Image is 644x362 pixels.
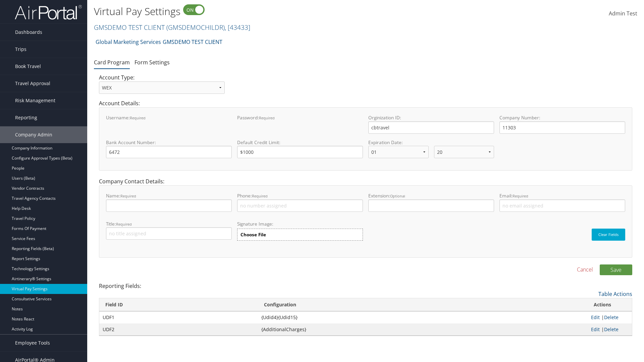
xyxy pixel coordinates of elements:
[237,114,363,133] label: Password:
[259,115,275,120] small: required
[94,73,230,99] div: Account Type:
[499,192,625,212] label: Email:
[106,192,232,212] label: Name:
[591,314,600,320] a: Edit
[163,35,222,49] a: GMSDEMO TEST CLIENT
[99,323,258,336] td: UDF2
[588,311,632,323] td: |
[94,59,130,66] a: Card Program
[94,23,250,32] a: GMSDEMO TEST CLIENT
[237,229,363,241] label: Choose File
[499,114,625,133] label: Company Number:
[237,139,363,158] label: Default Credit Limit:
[15,335,50,351] span: Employee Tools
[368,146,429,158] select: Expiration Date:
[120,193,136,198] small: Required
[368,121,494,134] input: Orginization ID:
[15,58,41,75] span: Book Travel
[368,139,494,164] label: Expiration Date:
[106,114,232,133] label: Username:
[368,192,494,212] label: Extension:
[258,298,588,311] th: Configuration: activate to sort column ascending
[94,177,637,264] div: Company Contact Details:
[15,75,50,92] span: Travel Approval
[588,323,632,336] td: |
[604,326,619,333] a: Delete
[577,265,593,274] a: Cancel
[368,114,494,133] label: Orginization ID:
[96,35,161,49] a: Global Marketing Services
[99,311,258,323] td: UDF1
[598,290,632,298] a: Table Actions
[591,326,600,333] a: Edit
[499,121,625,134] input: Company Number:
[94,99,637,177] div: Account Details:
[225,23,250,32] span: , [ 43433 ]
[237,199,363,212] input: Phone:Required
[390,193,405,198] small: Optional
[94,282,637,336] div: Reporting Fields:
[513,193,528,198] small: Required
[609,3,637,24] a: Admin Test
[106,199,232,212] input: Name:Required
[15,126,52,143] span: Company Admin
[99,298,258,311] th: Field ID: activate to sort column descending
[94,4,456,18] h1: Virtual Pay Settings
[15,92,55,109] span: Risk Management
[237,221,363,229] label: Signature Image:
[258,323,588,336] td: {AdditionalCharges}
[252,193,268,198] small: Required
[135,59,170,66] a: Form Settings
[15,109,37,126] span: Reporting
[368,199,494,212] input: Extension:Optional
[499,199,625,212] input: Email:Required
[166,23,225,32] span: ( GMSDEMOCHILDR )
[609,10,637,17] span: Admin Test
[434,146,494,158] select: Expiration Date:
[600,264,632,275] button: Save
[116,222,132,227] small: Required
[106,221,232,240] label: Title:
[604,314,619,320] a: Delete
[258,311,588,323] td: {Udid4}{Udid15}
[106,139,232,158] label: Bank Account Number:
[237,192,363,212] label: Phone:
[106,227,232,240] input: Title:Required
[15,24,42,41] span: Dashboards
[130,115,146,120] small: required
[592,229,625,241] button: Clear Fields
[588,298,632,311] th: Actions
[237,146,363,158] input: Default Credit Limit:
[106,146,232,158] input: Bank Account Number:
[15,4,82,20] img: airportal-logo.png
[15,41,26,58] span: Trips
